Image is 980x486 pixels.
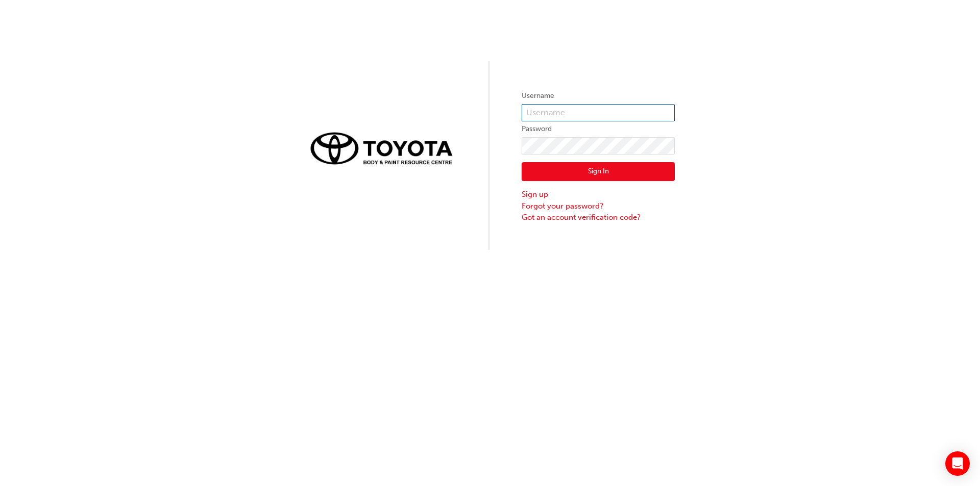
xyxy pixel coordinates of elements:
a: Forgot your password? [522,200,675,212]
input: Username [522,104,675,121]
img: Trak [305,126,458,169]
a: Got an account verification code? [522,212,675,223]
a: Sign up [522,189,675,200]
label: Password [522,123,675,135]
button: Sign In [522,162,675,182]
label: Username [522,90,675,102]
div: Open Intercom Messenger [945,451,970,476]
